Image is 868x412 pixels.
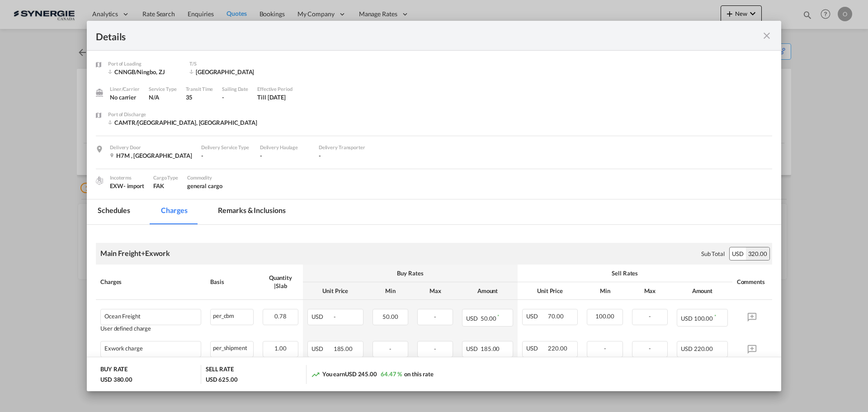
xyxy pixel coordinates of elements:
th: Comments [732,265,772,300]
div: BUY RATE [100,365,127,375]
th: Unit Price [303,282,368,300]
span: 220.00 [694,345,713,352]
img: cargo.png [94,175,104,185]
div: - [260,152,310,160]
span: 0.78 [274,313,287,320]
div: Sub Total [701,250,725,258]
div: USD 380.00 [100,375,132,384]
span: USD [681,315,693,322]
div: Charges [100,278,201,286]
div: 320.00 [746,247,769,260]
div: Transit Time [186,85,213,93]
sup: Minimum amount [497,313,499,319]
div: VANCOUVER [189,68,262,76]
div: User defined charge [100,325,201,332]
span: 220.00 [548,345,567,352]
span: - [604,345,606,352]
div: per_cbm [211,309,253,321]
div: T/S [189,60,262,68]
span: 50.00 [481,315,496,322]
div: Buy Rates [307,269,513,277]
span: - [434,345,436,352]
div: No carrier [110,93,140,101]
span: USD [526,313,547,320]
div: Port of Loading [108,60,180,68]
div: CAMTR/Montreal, QC [108,118,257,127]
span: - [649,313,651,320]
span: 185.00 [481,345,500,352]
div: Ocean Freight [104,313,141,320]
th: Amount [458,282,518,300]
md-icon: icon-close fg-AAA8AD m-0 cursor [761,30,772,41]
div: SELL RATE [206,365,234,375]
div: Cargo Type [153,174,178,182]
div: Port of Discharge [108,110,257,118]
th: Max [413,282,458,300]
div: Delivery Transporter [319,143,368,152]
span: USD [466,345,479,352]
span: 70.00 [548,313,564,320]
th: Amount [672,282,732,300]
span: USD 245.00 [345,370,377,378]
div: Liner/Carrier [110,85,140,93]
div: You earn on this rate [311,370,434,379]
span: - [434,313,436,320]
md-tab-item: Schedules [87,199,141,224]
div: FAK [153,182,178,190]
div: - [319,152,368,160]
div: Sell Rates [522,269,728,277]
div: per_shipment [211,341,253,353]
th: Min [368,282,413,300]
span: - [649,345,651,352]
span: 1.00 [274,345,287,352]
div: CNNGB/Ningbo, ZJ [108,68,180,76]
span: 50.00 [382,313,398,320]
div: USD [730,247,746,260]
th: Max [627,282,672,300]
span: USD [526,345,547,352]
div: 35 [186,93,213,101]
div: - [222,93,248,101]
div: Incoterms [110,174,144,182]
div: - import [123,182,144,190]
span: general cargo [187,182,222,189]
span: 64.47 % [381,370,402,378]
span: - [334,313,336,320]
div: Commodity [187,174,222,182]
span: USD [466,315,479,322]
div: Delivery Service Type [201,143,251,152]
span: USD [311,313,332,320]
div: Delivery Door [110,143,192,152]
th: Min [582,282,627,300]
div: Main Freight+Exwork [100,248,170,258]
md-pagination-wrapper: Use the left and right arrow keys to navigate between tabs [87,199,305,224]
md-tab-item: Remarks & Inclusions [207,199,296,224]
div: Sailing Date [222,85,248,93]
div: Delivery Haulage [260,143,310,152]
span: - [389,345,392,352]
div: Till 31 Aug 2025 [257,93,286,101]
div: H7M , Canada [110,152,192,160]
span: N/A [149,94,159,101]
th: Unit Price [518,282,583,300]
md-tab-item: Charges [150,199,198,224]
span: 100.00 [694,315,713,322]
div: - [201,152,251,160]
div: Effective Period [257,85,292,93]
div: Exwork charge [104,345,143,352]
span: 100.00 [595,313,614,320]
div: Basis [210,278,254,286]
div: EXW [110,182,144,190]
span: 185.00 [334,345,353,352]
div: USD 625.00 [206,375,238,384]
md-icon: icon-trending-up [311,370,320,379]
div: Details [96,30,704,41]
sup: Minimum amount [714,313,716,319]
div: Service Type [149,85,177,93]
div: Quantity | Slab [263,274,298,290]
span: USD [311,345,332,352]
span: USD [681,345,693,352]
md-dialog: Port of Loading ... [87,21,781,392]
